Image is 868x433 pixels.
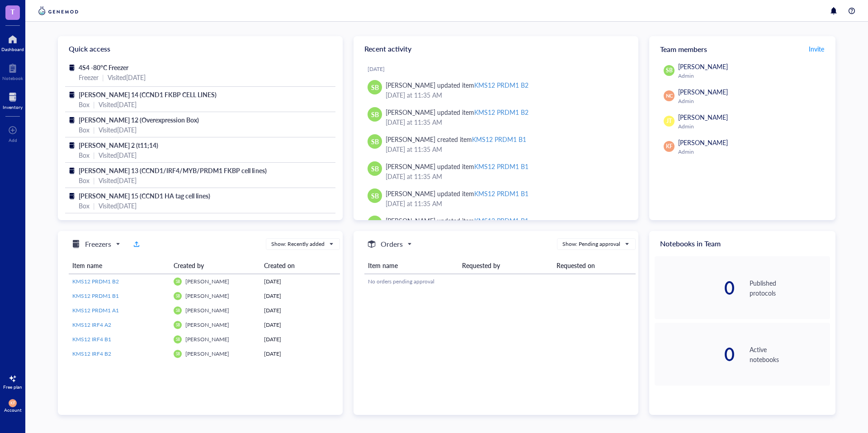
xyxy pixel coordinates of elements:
a: SB[PERSON_NAME] updated itemKMS12 PRDM1 B2[DATE] at 11:35 AM [361,104,631,131]
th: Created by [170,257,260,274]
span: KMS12 PRDM1 B1 [72,292,119,300]
div: Visited [DATE] [99,201,137,211]
div: Account [4,407,22,413]
div: Dashboard [1,47,24,52]
div: KMS12 PRDM1 B1 [472,135,526,144]
a: SB[PERSON_NAME] updated itemKMS12 PRDM1 B1[DATE] at 11:35 AM [361,185,631,212]
th: Requested on [553,257,636,274]
div: Box [79,175,90,185]
span: KMS12 IRF4 B1 [72,335,111,343]
th: Created on [260,257,340,274]
div: Show: Recently added [271,240,325,248]
div: [DATE] at 11:35 AM [386,171,624,181]
div: Visited [DATE] [99,99,137,109]
a: KMS12 PRDM1 B1 [72,292,166,300]
span: SB [371,164,379,174]
div: | [93,175,95,185]
div: Box [79,150,90,160]
div: [DATE] [264,292,336,300]
div: Team members [649,36,835,61]
div: KMS12 PRDM1 B2 [474,80,528,89]
span: SB [175,279,179,284]
span: [PERSON_NAME] [185,335,229,343]
span: JT [666,117,672,125]
div: 0 [655,279,735,297]
div: Box [79,125,90,135]
th: Item name [364,257,458,274]
h5: Orders [381,239,403,249]
th: Item name [69,257,170,274]
div: Visited [DATE] [99,175,137,185]
div: Admin [678,98,826,105]
div: Box [79,201,90,211]
div: [DATE] at 11:35 AM [386,198,624,208]
a: KMS12 IRF4 B1 [72,335,166,344]
div: [DATE] [264,306,336,315]
span: [PERSON_NAME] [678,62,728,71]
span: [PERSON_NAME] [185,350,229,358]
a: KMS12 IRF4 B2 [72,350,166,358]
a: SB[PERSON_NAME] updated itemKMS12 PRDM1 B2[DATE] at 11:35 AM [361,76,631,104]
div: KMS12 PRDM1 B1 [474,162,528,171]
a: KMS12 IRF4 A2 [72,321,166,329]
a: KMS12 PRDM1 B2 [72,278,166,286]
a: SB[PERSON_NAME] created itemKMS12 PRDM1 B1[DATE] at 11:35 AM [361,131,631,158]
div: Visited [DATE] [108,72,146,82]
div: [DATE] [264,350,336,358]
div: Quick access [58,36,343,61]
span: KF [10,401,15,405]
span: SB [175,323,179,327]
span: [PERSON_NAME] [678,113,728,122]
div: Free plan [3,384,22,390]
div: Admin [678,72,826,80]
span: KMS12 PRDM1 B2 [72,278,119,285]
div: [DATE] [264,335,336,344]
span: SB [666,66,673,75]
span: [PERSON_NAME] [678,138,728,147]
img: genemod-logo [36,5,80,16]
th: Requested by [458,257,552,274]
a: Invite [808,42,825,56]
div: Admin [678,148,826,155]
a: KMS12 PRDM1 A1 [72,306,166,315]
div: Recent activity [354,36,638,61]
div: [DATE] at 11:35 AM [386,117,624,127]
div: Show: Pending approval [562,240,620,248]
span: SB [175,294,179,298]
div: Notebooks in Team [649,231,835,256]
div: | [93,201,95,211]
span: KMS12 IRF4 B2 [72,350,111,358]
div: [PERSON_NAME] updated item [386,161,528,171]
div: | [102,72,104,82]
div: [PERSON_NAME] created item [386,134,526,144]
div: Inventory [3,104,23,110]
span: [PERSON_NAME] [678,87,728,96]
div: Published protocols [750,278,830,298]
span: SB [175,308,179,313]
div: [PERSON_NAME] updated item [386,107,528,117]
span: [PERSON_NAME] [185,292,229,300]
span: SB [371,136,379,146]
div: KMS12 PRDM1 B2 [474,108,528,117]
h5: Freezers [85,239,111,249]
span: [PERSON_NAME] 2 (t11;14) [79,141,158,150]
a: Inventory [3,90,23,110]
span: SB [175,337,179,342]
div: | [93,99,95,109]
div: [PERSON_NAME] updated item [386,80,528,90]
span: SB [175,352,179,356]
div: [DATE] at 11:35 AM [386,90,624,100]
span: SB [371,109,379,119]
span: T [10,6,15,17]
div: [DATE] [264,278,336,286]
a: Notebook [2,61,23,81]
span: 4S4 -80°C Freezer [79,63,128,72]
div: Box [79,99,90,109]
div: Visited [DATE] [99,125,137,135]
span: [PERSON_NAME] [185,321,229,329]
div: KMS12 PRDM1 B1 [474,189,528,198]
a: Dashboard [1,32,24,52]
span: [PERSON_NAME] 12 (Overexpression Box) [79,115,199,124]
div: Admin [678,123,826,130]
div: Add [9,137,17,143]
